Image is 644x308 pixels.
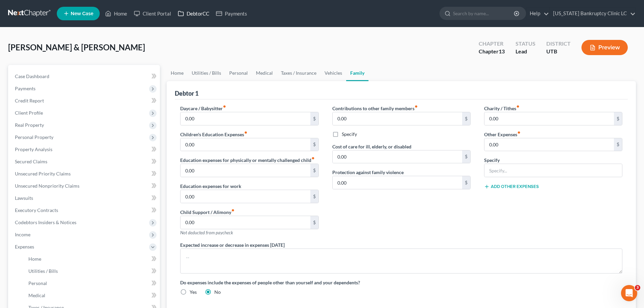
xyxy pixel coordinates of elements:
a: Lawsuits [9,192,160,204]
span: Payments [15,86,35,91]
input: Search by name... [453,7,515,20]
div: $ [310,112,318,125]
input: -- [484,112,614,125]
label: Specify [484,157,500,164]
a: Personal [225,65,252,81]
span: Utilities / Bills [28,268,58,274]
span: Home [28,256,41,262]
span: 3 [635,285,640,290]
span: Unsecured Priority Claims [15,171,71,176]
span: Client Profile [15,110,43,116]
input: -- [181,138,310,151]
input: -- [181,190,310,203]
a: Property Analysis [9,143,160,156]
a: DebtorCC [174,7,213,20]
span: Case Dashboard [15,73,49,79]
input: -- [181,112,310,125]
span: Codebtors Insiders & Notices [15,219,76,225]
iframe: Intercom live chat [621,285,637,301]
a: Medical [252,65,277,81]
span: Lawsuits [15,195,33,201]
a: Unsecured Priority Claims [9,168,160,180]
span: [PERSON_NAME] & [PERSON_NAME] [8,42,145,52]
div: $ [310,138,318,151]
label: No [214,289,221,295]
div: $ [462,112,470,125]
span: 13 [499,48,505,54]
div: Lead [516,48,535,55]
span: Income [15,232,30,237]
a: Utilities / Bills [188,65,225,81]
label: Education expenses for work [180,183,241,190]
label: Cost of care for ill, elderly, or disabled [332,143,411,150]
a: Home [167,65,188,81]
label: Specify [342,131,357,138]
span: Personal Property [15,134,53,140]
a: Help [526,7,549,20]
a: Home [23,253,160,265]
div: Status [516,40,535,48]
a: Home [102,7,130,20]
label: Contributions to other family members [332,105,418,112]
a: Unsecured Nonpriority Claims [9,180,160,192]
div: Debtor 1 [175,89,198,97]
div: UTB [546,48,571,55]
input: -- [333,150,462,163]
label: Education expenses for physically or mentally challenged child [180,157,315,164]
a: Personal [23,277,160,289]
i: fiber_manual_record [311,157,315,160]
div: $ [462,176,470,189]
label: Yes [190,289,197,295]
a: Credit Report [9,95,160,107]
a: Medical [23,289,160,302]
a: Case Dashboard [9,70,160,82]
a: Taxes / Insurance [277,65,320,81]
div: $ [310,216,318,229]
i: fiber_manual_record [414,105,418,108]
input: -- [333,176,462,189]
span: New Case [71,11,93,16]
i: fiber_manual_record [223,105,226,108]
span: Real Property [15,122,44,128]
a: Vehicles [320,65,346,81]
a: Executory Contracts [9,204,160,216]
a: Utilities / Bills [23,265,160,277]
span: Expenses [15,244,34,250]
button: Preview [581,40,628,55]
label: Children's Education Expenses [180,131,247,138]
a: Client Portal [130,7,174,20]
input: -- [181,164,310,177]
span: Personal [28,280,47,286]
div: Chapter [479,48,505,55]
i: fiber_manual_record [517,131,521,134]
input: -- [181,216,310,229]
div: District [546,40,571,48]
a: Secured Claims [9,156,160,168]
a: Payments [213,7,251,20]
div: Chapter [479,40,505,48]
a: Family [346,65,368,81]
label: Child Support / Alimony [180,209,235,216]
a: [US_STATE] Bankruptcy Clinic LC [550,7,636,20]
div: $ [310,190,318,203]
div: $ [614,138,622,151]
div: $ [614,112,622,125]
label: Other Expenses [484,131,521,138]
i: fiber_manual_record [516,105,520,108]
span: Not deducted from paycheck [180,230,233,235]
button: Add Other Expenses [484,184,539,189]
i: fiber_manual_record [231,209,235,212]
input: -- [333,112,462,125]
span: Secured Claims [15,159,47,164]
span: Unsecured Nonpriority Claims [15,183,79,189]
span: Executory Contracts [15,207,58,213]
label: Expected increase or decrease in expenses [DATE] [180,241,285,248]
label: Charity / Tithes [484,105,520,112]
label: Do expenses include the expenses of people other than yourself and your dependents? [180,279,622,286]
input: Specify... [484,164,622,177]
span: Medical [28,292,45,298]
i: fiber_manual_record [244,131,247,134]
span: Property Analysis [15,146,52,152]
label: Protection against family violence [332,169,404,176]
div: $ [310,164,318,177]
